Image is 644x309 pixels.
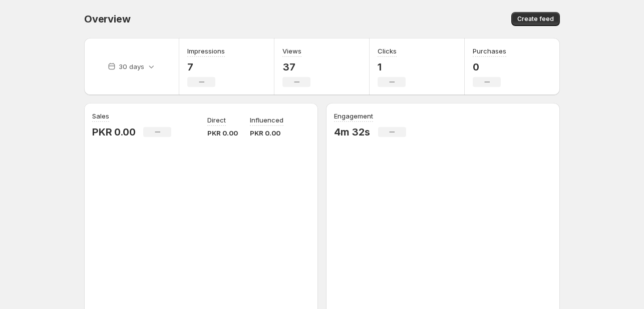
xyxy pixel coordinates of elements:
[119,61,144,71] p: 30 days
[378,61,406,73] p: 1
[250,128,283,138] p: PKR 0.00
[282,46,301,56] h3: Views
[207,128,238,138] p: PKR 0.00
[92,111,109,121] h3: Sales
[473,46,506,56] h3: Purchases
[334,111,373,121] h3: Engagement
[473,61,506,73] p: 0
[207,115,226,125] p: Direct
[92,126,135,138] p: PKR 0.00
[250,115,283,125] p: Influenced
[378,46,397,56] h3: Clicks
[517,15,554,23] span: Create feed
[187,46,225,56] h3: Impressions
[511,12,560,26] button: Create feed
[187,61,225,73] p: 7
[84,13,130,25] span: Overview
[282,61,310,73] p: 37
[334,126,370,138] p: 4m 32s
